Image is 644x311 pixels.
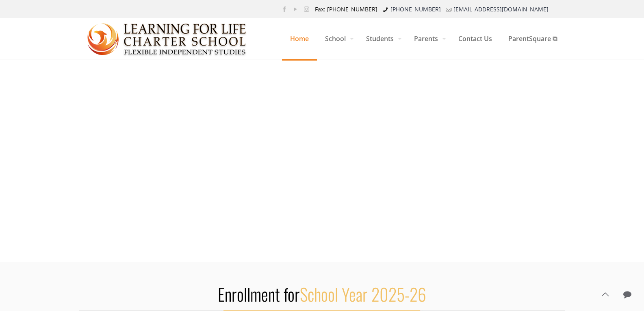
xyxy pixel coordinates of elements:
a: [EMAIL_ADDRESS][DOMAIN_NAME] [453,5,549,13]
span: Students [358,26,406,51]
a: Back to top icon [596,286,614,303]
i: mail [445,5,453,13]
span: Parents [406,26,450,51]
a: YouTube icon [291,5,300,13]
a: ParentSquare ⧉ [500,18,565,59]
span: ParentSquare ⧉ [500,26,565,51]
a: Home [282,18,317,59]
a: [PHONE_NUMBER] [390,5,441,13]
span: Home [282,26,317,51]
span: School [317,26,358,51]
a: Facebook icon [280,5,289,13]
h2: Enrollment for [79,283,565,304]
a: Contact Us [450,18,500,59]
span: School Year 2025-26 [300,281,426,307]
i: phone [382,5,390,13]
a: Instagram icon [302,5,311,13]
img: Home [87,19,247,59]
a: Parents [406,18,450,59]
a: Learning for Life Charter School [87,18,247,59]
a: School [317,18,358,59]
a: Students [358,18,406,59]
span: Contact Us [450,26,500,51]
